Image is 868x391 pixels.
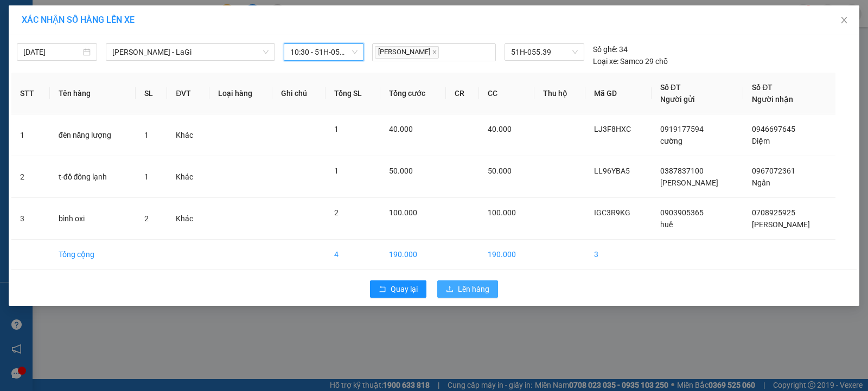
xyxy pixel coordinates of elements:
[379,285,386,294] span: rollback
[752,178,770,187] span: Ngân
[432,49,437,55] span: close
[144,131,149,139] span: 1
[380,240,446,270] td: 190.000
[380,73,446,114] th: Tổng cước
[488,166,512,175] span: 50.000
[593,55,668,67] div: Samco 29 chỗ
[458,283,489,295] span: Lên hàng
[593,55,618,67] span: Loại xe:
[167,73,209,114] th: ĐVT
[752,95,793,104] span: Người nhận
[272,73,325,114] th: Ghi chú
[660,220,673,229] span: huế
[11,114,50,156] td: 1
[50,73,136,114] th: Tên hàng
[11,73,50,114] th: STT
[391,283,418,295] span: Quay lại
[660,178,718,187] span: [PERSON_NAME]
[752,83,773,92] span: Số ĐT
[511,44,578,60] span: 51H-055.39
[660,137,682,145] span: cường
[752,166,795,175] span: 0967072361
[660,208,704,217] span: 0903905365
[437,280,498,298] button: uploadLên hàng
[144,214,149,223] span: 2
[112,44,269,60] span: Hồ Chí Minh - LaGi
[144,172,149,181] span: 1
[290,44,358,60] span: 10:30 - 51H-055.39
[752,220,810,229] span: [PERSON_NAME]
[325,73,380,114] th: Tổng SL
[585,73,652,114] th: Mã GD
[534,73,585,114] th: Thu hộ
[375,46,439,59] span: [PERSON_NAME]
[209,73,272,114] th: Loại hàng
[660,166,704,175] span: 0387837100
[50,156,136,198] td: t-đồ đông lạnh
[370,280,426,298] button: rollbackQuay lại
[23,46,81,58] input: 15/09/2025
[334,125,339,133] span: 1
[167,156,209,198] td: Khác
[334,208,339,217] span: 2
[22,15,135,25] span: XÁC NHẬN SỐ HÀNG LÊN XE
[593,43,628,55] div: 34
[488,208,516,217] span: 100.000
[11,198,50,240] td: 3
[840,16,848,24] span: close
[594,208,630,217] span: IGC3R9KG
[479,240,534,270] td: 190.000
[50,198,136,240] td: bình oxi
[594,125,631,133] span: LJ3F8HXC
[389,208,417,217] span: 100.000
[660,95,695,104] span: Người gửi
[167,198,209,240] td: Khác
[593,43,617,55] span: Số ghế:
[263,49,269,55] span: down
[660,125,704,133] span: 0919177594
[829,5,859,36] button: Close
[11,156,50,198] td: 2
[752,125,795,133] span: 0946697645
[389,166,413,175] span: 50.000
[752,137,770,145] span: Diệm
[325,240,380,270] td: 4
[136,73,168,114] th: SL
[334,166,339,175] span: 1
[752,208,795,217] span: 0708925925
[594,166,630,175] span: LL96YBA5
[167,114,209,156] td: Khác
[446,73,479,114] th: CR
[446,285,454,294] span: upload
[389,125,413,133] span: 40.000
[660,83,681,92] span: Số ĐT
[488,125,512,133] span: 40.000
[479,73,534,114] th: CC
[50,114,136,156] td: đèn năng lượng
[585,240,652,270] td: 3
[50,240,136,270] td: Tổng cộng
